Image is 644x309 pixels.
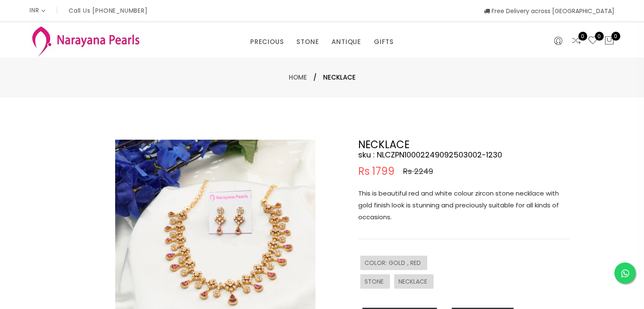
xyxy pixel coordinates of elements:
[403,166,433,177] span: Rs 2249
[389,259,407,267] span: GOLD
[358,188,570,223] p: This is beautiful red and white colour zircon stone necklace with gold finish look is stunning an...
[69,8,148,14] p: Call Us [PHONE_NUMBER]
[313,72,317,83] span: /
[407,259,423,267] span: , RED
[250,36,284,48] a: PRECIOUS
[332,36,361,48] a: ANTIQUE
[578,32,587,41] span: 0
[484,7,614,15] span: Free Delivery across [GEOGRAPHIC_DATA]
[358,166,395,177] span: Rs 1799
[296,36,319,48] a: STONE
[358,150,570,160] h4: sku : NLCZPN10002249092503002-1230
[374,36,394,48] a: GIFTS
[323,72,356,83] span: NECKLACE
[571,36,581,47] a: 0
[289,73,307,82] a: Home
[604,36,614,47] button: 0
[365,259,389,267] span: COLOR :
[595,32,604,41] span: 0
[358,140,570,150] h2: NECKLACE
[365,277,386,286] span: STONE
[611,32,620,41] span: 0
[398,277,429,286] span: NECKLACE
[588,36,598,47] a: 0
